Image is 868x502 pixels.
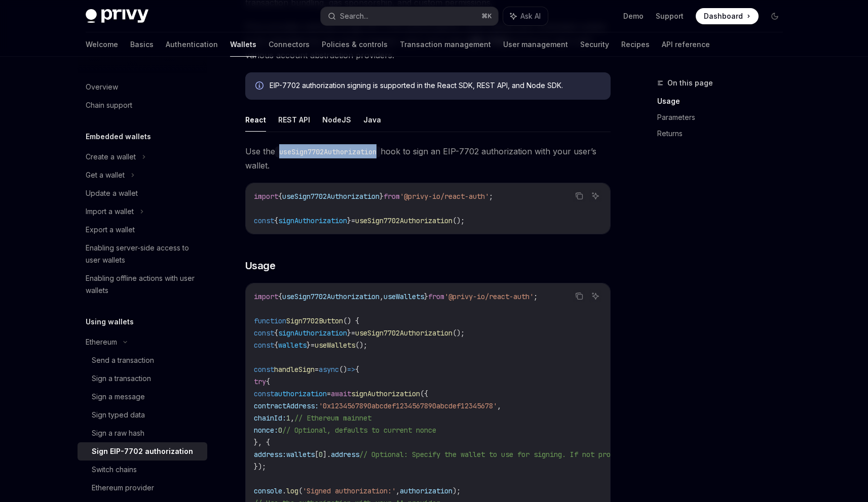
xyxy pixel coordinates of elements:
[420,389,428,398] span: ({
[78,96,207,114] a: Chain support
[298,486,303,495] span: (
[86,151,136,163] div: Create a wallet
[503,7,548,25] button: Ask AI
[78,388,207,406] a: Sign a message
[286,450,315,459] span: wallets
[327,389,331,398] span: =
[275,146,381,157] code: useSign7702Authorization
[266,377,270,386] span: {
[767,8,783,24] button: Toggle dark mode
[92,427,144,439] div: Sign a raw hash
[78,442,207,461] a: Sign EIP-7702 authorization
[452,486,461,495] span: );
[254,328,274,338] span: const
[78,221,207,239] a: Export a wallet
[86,224,135,236] div: Export a wallet
[662,32,710,57] a: API reference
[286,413,290,423] span: 1
[319,401,497,410] span: '0x1234567890abcdef1234567890abcdef12345678'
[254,216,274,225] span: const
[573,189,586,202] button: Copy the contents from the code block
[656,11,684,21] a: Support
[92,409,145,421] div: Sign typed data
[384,192,400,201] span: from
[254,401,319,410] span: contractAddress:
[589,289,602,303] button: Ask AI
[278,108,310,132] button: REST API
[315,341,355,350] span: useWallets
[657,93,791,109] a: Usage
[503,32,568,57] a: User management
[282,486,286,495] span: .
[278,426,282,435] span: 0
[347,365,355,374] span: =>
[245,108,266,132] button: React
[400,192,489,201] span: '@privy-io/react-auth'
[254,365,274,374] span: const
[245,259,276,273] span: Usage
[315,450,319,459] span: [
[520,11,541,21] span: Ask AI
[278,192,282,201] span: {
[274,365,315,374] span: handleSign
[355,216,452,225] span: useSign7702Authorization
[452,328,465,338] span: ();
[282,426,436,435] span: // Optional, defaults to current nonce
[254,341,274,350] span: const
[255,81,266,92] svg: Info
[78,406,207,424] a: Sign typed data
[623,11,644,21] a: Demo
[270,80,600,92] div: EIP-7702 authorization signing is supported in the React SDK, REST API, and Node SDK.
[319,450,323,459] span: 0
[321,7,498,25] button: Search...⌘K
[274,216,278,225] span: {
[78,269,207,300] a: Enabling offline actions with user wallets
[331,389,351,398] span: await
[86,316,134,328] h5: Using wallets
[86,272,201,297] div: Enabling offline actions with user wallets
[78,479,207,497] a: Ethereum provider
[621,32,650,57] a: Recipes
[384,292,424,301] span: useWallets
[282,192,380,201] span: useSign7702Authorization
[254,450,286,459] span: address:
[355,365,359,374] span: {
[534,292,538,301] span: ;
[481,12,492,20] span: ⌘ K
[130,32,154,57] a: Basics
[245,144,611,173] span: Use the hook to sign an EIP-7702 authorization with your user’s wallet.
[319,365,339,374] span: async
[254,413,286,423] span: chainId:
[322,108,351,132] button: NodeJS
[315,365,319,374] span: =
[340,10,368,22] div: Search...
[363,108,381,132] button: Java
[254,486,282,495] span: console
[230,32,256,57] a: Wallets
[396,486,400,495] span: ,
[254,426,278,435] span: nonce:
[589,189,602,202] button: Ask AI
[78,424,207,442] a: Sign a raw hash
[278,216,347,225] span: signAuthorization
[331,450,359,459] span: address
[78,78,207,96] a: Overview
[86,131,151,143] h5: Embedded wallets
[269,32,310,57] a: Connectors
[92,354,154,366] div: Send a transaction
[278,328,347,338] span: signAuthorization
[323,450,331,459] span: ].
[86,81,118,93] div: Overview
[286,316,343,325] span: Sign7702Button
[580,32,609,57] a: Security
[311,341,315,350] span: =
[254,389,274,398] span: const
[274,341,278,350] span: {
[254,438,270,447] span: }, {
[303,486,396,495] span: 'Signed authorization:'
[86,9,148,23] img: dark logo
[78,369,207,388] a: Sign a transaction
[86,205,134,218] div: Import a wallet
[78,351,207,369] a: Send a transaction
[92,445,193,457] div: Sign EIP-7702 authorization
